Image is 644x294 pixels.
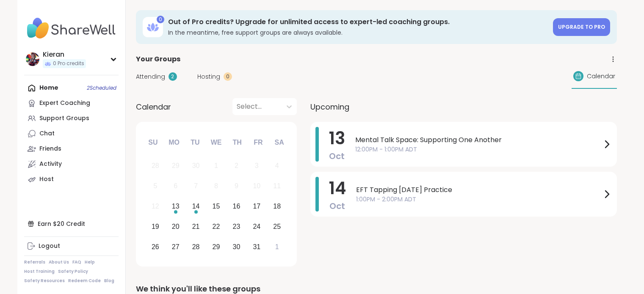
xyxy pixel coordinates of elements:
div: Not available Saturday, October 11th, 2025 [268,177,286,195]
a: Safety Policy [58,269,88,275]
div: Logout [39,242,60,250]
div: 1 [214,160,218,171]
span: Mental Talk Space: Supporting One Another [355,135,602,145]
div: 5 [153,180,157,192]
div: Choose Saturday, November 1st, 2025 [268,238,286,256]
div: 22 [213,221,220,232]
div: 13 [172,201,180,212]
div: Friends [39,145,61,153]
div: 17 [253,201,260,212]
div: 18 [273,201,281,212]
div: 4 [275,160,279,171]
a: Redeem Code [68,278,101,284]
span: Calendar [587,72,615,81]
div: Choose Saturday, October 18th, 2025 [268,198,286,216]
div: Not available Monday, September 29th, 2025 [166,157,185,175]
span: Your Groups [136,54,180,64]
div: Not available Wednesday, October 1st, 2025 [207,157,225,175]
div: 26 [152,241,159,253]
div: 6 [174,180,177,192]
div: Choose Friday, October 24th, 2025 [248,217,266,236]
div: 12 [152,201,159,212]
div: 21 [192,221,200,232]
div: 16 [233,201,240,212]
div: Not available Sunday, September 28th, 2025 [146,157,165,175]
a: Referrals [24,259,45,265]
div: Earn $20 Credit [24,216,119,231]
span: Attending [136,72,165,81]
div: Choose Thursday, October 30th, 2025 [227,238,246,256]
div: Choose Wednesday, October 22nd, 2025 [207,217,225,236]
a: Activity [24,157,119,172]
div: Mo [165,133,183,152]
div: Choose Wednesday, October 29th, 2025 [207,238,225,256]
div: Not available Tuesday, October 7th, 2025 [187,177,205,195]
div: 14 [192,201,200,212]
div: Choose Monday, October 27th, 2025 [166,238,185,256]
img: ShareWell Nav Logo [24,14,119,43]
div: Choose Thursday, October 16th, 2025 [227,198,246,216]
div: Choose Saturday, October 25th, 2025 [268,217,286,236]
div: Not available Monday, October 6th, 2025 [166,177,185,195]
div: Tu [186,133,205,152]
div: 2 [235,160,238,171]
div: Kieran [43,50,86,59]
div: Not available Tuesday, September 30th, 2025 [187,157,205,175]
div: 2 [169,72,177,81]
div: 30 [233,241,240,253]
div: 3 [255,160,259,171]
div: 10 [253,180,260,192]
a: Host [24,172,119,187]
div: Th [228,133,246,152]
div: 20 [172,221,180,232]
div: 11 [273,180,281,192]
div: 27 [172,241,180,253]
h3: In the meantime, free support groups are always available. [168,28,548,37]
div: 1 [275,241,279,253]
div: 24 [253,221,260,232]
a: Support Groups [24,111,119,126]
a: Chat [24,126,119,141]
a: Blog [104,278,114,284]
span: 13 [329,126,345,150]
div: 28 [192,241,200,253]
div: Host [39,175,54,184]
div: Choose Sunday, October 19th, 2025 [146,217,165,236]
div: Not available Saturday, October 4th, 2025 [268,157,286,175]
span: 12:00PM - 1:00PM ADT [355,145,602,154]
span: Oct [329,200,345,212]
div: Sa [270,133,288,152]
div: Choose Tuesday, October 21st, 2025 [187,217,205,236]
div: 0 [157,16,164,23]
span: 0 Pro credits [53,60,84,67]
div: Choose Friday, October 31st, 2025 [248,238,266,256]
div: Not available Sunday, October 5th, 2025 [146,177,165,195]
span: EFT Tapping [DATE] Practice [356,185,602,195]
div: Su [144,133,162,152]
div: Not available Friday, October 3rd, 2025 [248,157,266,175]
a: Safety Resources [24,278,65,284]
img: Kieran [26,52,39,66]
div: Choose Tuesday, October 14th, 2025 [187,198,205,216]
div: Not available Friday, October 10th, 2025 [248,177,266,195]
a: Logout [24,239,119,254]
a: Help [85,259,95,265]
div: Not available Wednesday, October 8th, 2025 [207,177,225,195]
a: Upgrade to Pro [553,18,610,36]
a: Friends [24,141,119,157]
div: 8 [214,180,218,192]
div: Choose Thursday, October 23rd, 2025 [227,217,246,236]
span: 14 [329,176,346,200]
div: Expert Coaching [39,99,90,107]
div: month 2025-10 [145,156,287,257]
h3: Out of Pro credits? Upgrade for unlimited access to expert-led coaching groups. [168,17,548,27]
div: Activity [39,160,62,168]
div: Chat [39,129,55,138]
div: Choose Monday, October 20th, 2025 [166,217,185,236]
span: Hosting [197,72,220,81]
div: 30 [192,160,200,171]
div: Choose Wednesday, October 15th, 2025 [207,198,225,216]
div: Not available Sunday, October 12th, 2025 [146,198,165,216]
span: Oct [329,150,345,162]
div: 31 [253,241,260,253]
